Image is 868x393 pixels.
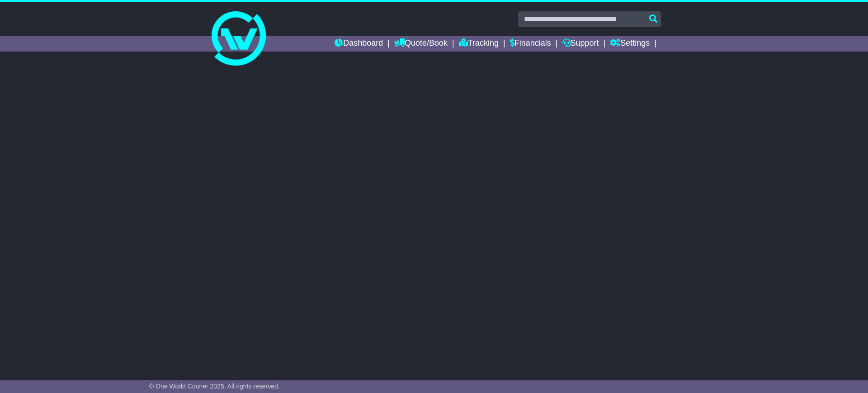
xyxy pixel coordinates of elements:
[459,36,499,52] a: Tracking
[562,36,599,52] a: Support
[510,36,551,52] a: Financials
[335,36,383,52] a: Dashboard
[394,36,448,52] a: Quote/Book
[610,36,650,52] a: Settings
[149,383,280,390] span: © One World Courier 2025. All rights reserved.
